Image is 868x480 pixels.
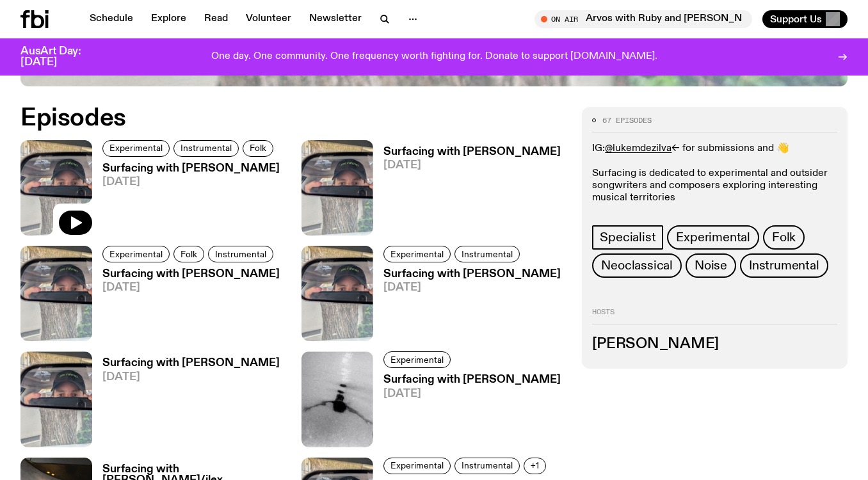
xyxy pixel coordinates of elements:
h3: [PERSON_NAME] [592,337,837,351]
a: Surfacing with [PERSON_NAME][DATE] [373,374,561,447]
span: Instrumental [749,259,819,273]
span: +1 [531,461,539,470]
span: Experimental [109,249,163,259]
a: Experimental [383,246,451,262]
span: Experimental [390,355,444,365]
span: Specialist [600,230,655,244]
h2: Hosts [592,308,837,324]
a: Instrumental [454,246,520,262]
span: Experimental [390,461,444,470]
a: Folk [173,246,204,262]
a: Instrumental [454,458,520,474]
h3: Surfacing with [PERSON_NAME] [102,358,280,369]
span: Instrumental [181,143,232,153]
a: Noise [686,253,736,278]
h3: Surfacing with [PERSON_NAME] [102,269,280,280]
h3: Surfacing with [PERSON_NAME] [383,269,561,280]
h3: Surfacing with [PERSON_NAME] [102,163,280,174]
span: 67 episodes [602,117,652,124]
span: Folk [181,249,197,259]
a: @lukemdezilva [605,143,671,154]
a: Experimental [102,140,170,157]
span: Instrumental [462,461,513,470]
button: Support Us [762,10,848,28]
h2: Episodes [20,107,567,130]
a: Experimental [102,246,170,262]
span: [DATE] [102,372,280,383]
a: Surfacing with [PERSON_NAME][DATE] [92,358,280,447]
button: +1 [524,458,546,474]
a: Experimental [667,225,759,250]
h3: AusArt Day: [DATE] [20,46,102,68]
a: Experimental [383,458,451,474]
a: Experimental [383,351,451,368]
a: Explore [143,10,194,28]
span: Neoclassical [601,259,673,273]
a: Instrumental [208,246,273,262]
a: Schedule [82,10,141,28]
a: Surfacing with [PERSON_NAME][DATE] [92,269,280,341]
a: Newsletter [301,10,369,28]
span: [DATE] [383,282,561,293]
h3: Surfacing with [PERSON_NAME] [383,374,561,385]
span: Instrumental [215,249,266,259]
a: Folk [763,225,805,250]
a: Surfacing with [PERSON_NAME][DATE] [92,163,280,236]
span: Experimental [390,249,444,259]
a: Volunteer [238,10,299,28]
a: Neoclassical [592,253,682,278]
a: Surfacing with [PERSON_NAME][DATE] [373,147,561,236]
span: Folk [250,143,266,153]
p: One day. One community. One frequency worth fighting for. Donate to support [DOMAIN_NAME]. [211,51,657,63]
a: Specialist [592,225,663,250]
span: [DATE] [383,160,561,171]
a: Instrumental [173,140,239,157]
h3: Surfacing with [PERSON_NAME] [383,147,561,157]
span: Experimental [676,230,750,244]
span: Experimental [109,143,163,153]
span: Folk [772,230,796,244]
span: [DATE] [102,282,280,293]
span: Noise [695,259,727,273]
span: [DATE] [102,177,280,188]
a: Instrumental [740,253,828,278]
span: [DATE] [383,388,561,399]
a: Surfacing with [PERSON_NAME][DATE] [373,269,561,341]
p: IG: <- for submissions and 👋 Surfacing is dedicated to experimental and outsider songwriters and ... [592,143,837,204]
a: Folk [243,140,273,157]
span: Support Us [770,13,822,25]
button: On AirArvos with Ruby and [PERSON_NAME] [534,10,752,28]
span: Instrumental [462,249,513,259]
a: Read [197,10,236,28]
